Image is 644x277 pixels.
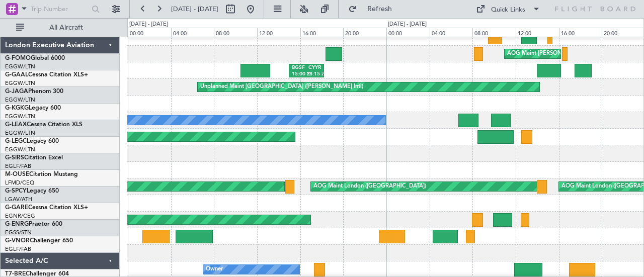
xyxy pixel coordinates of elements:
[507,46,584,61] div: AOG Maint [PERSON_NAME]
[26,24,106,31] span: All Aircraft
[5,105,29,111] span: G-KGKG
[472,28,516,37] div: 08:00
[5,122,27,128] span: G-LEAX
[5,196,32,203] a: LGAV/ATH
[5,138,59,144] a: G-LEGCLegacy 600
[559,28,602,37] div: 16:00
[5,155,63,161] a: G-SIRSCitation Excel
[5,221,29,227] span: G-ENRG
[292,71,306,78] div: 15:00 Z
[5,205,28,211] span: G-GARE
[5,63,35,70] a: EGGW/LTN
[388,20,427,29] div: [DATE] - [DATE]
[171,28,214,37] div: 04:00
[5,238,30,244] span: G-VNOR
[306,64,321,71] div: CYYR
[5,171,78,177] a: M-OUSECitation Mustang
[471,1,545,17] button: Quick Links
[5,146,35,153] a: EGGW/LTN
[5,55,65,61] a: G-FOMOGlobal 6000
[5,122,83,128] a: G-LEAXCessna Citation XLS
[128,28,171,37] div: 00:00
[5,229,32,236] a: EGSS/STN
[5,55,31,61] span: G-FOMO
[5,271,69,277] a: T7-BREChallenger 604
[5,113,35,120] a: EGGW/LTN
[5,88,28,95] span: G-JAGA
[214,28,257,37] div: 08:00
[491,5,525,15] div: Quick Links
[5,105,61,111] a: G-KGKGLegacy 600
[5,188,59,194] a: G-SPCYLegacy 650
[11,20,109,36] button: All Aircraft
[5,129,35,137] a: EGGW/LTN
[313,179,426,194] div: AOG Maint London ([GEOGRAPHIC_DATA])
[359,6,401,13] span: Refresh
[5,72,88,78] a: G-GAALCessna Citation XLS+
[129,20,168,29] div: [DATE] - [DATE]
[386,28,430,37] div: 00:00
[5,79,35,87] a: EGGW/LTN
[200,79,363,95] div: Unplanned Maint [GEOGRAPHIC_DATA] ([PERSON_NAME] Intl)
[5,188,27,194] span: G-SPCY
[344,1,404,17] button: Refresh
[292,64,306,71] div: BGSF
[31,2,89,17] input: Trip Number
[5,271,26,277] span: T7-BRE
[5,72,28,78] span: G-GAAL
[5,162,31,170] a: EGLF/FAB
[5,238,73,244] a: G-VNORChallenger 650
[5,212,35,220] a: EGNR/CEG
[306,71,321,78] div: 18:15 Z
[300,28,344,37] div: 16:00
[5,88,63,95] a: G-JAGAPhenom 300
[5,138,27,144] span: G-LEGC
[5,245,31,253] a: EGLF/FAB
[257,28,300,37] div: 12:00
[171,5,218,14] span: [DATE] - [DATE]
[343,28,386,37] div: 20:00
[5,96,35,104] a: EGGW/LTN
[5,221,62,227] a: G-ENRGPraetor 600
[430,28,473,37] div: 04:00
[5,171,29,177] span: M-OUSE
[206,262,223,277] div: Owner
[516,28,559,37] div: 12:00
[5,205,88,211] a: G-GARECessna Citation XLS+
[5,155,24,161] span: G-SIRS
[5,179,34,187] a: LFMD/CEQ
